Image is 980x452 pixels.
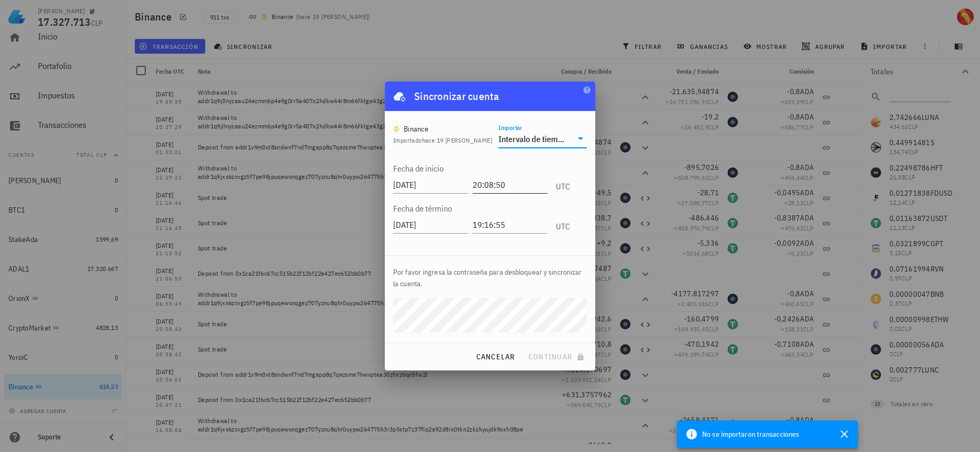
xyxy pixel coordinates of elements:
[498,134,565,144] div: Intervalo de tiempo
[473,176,548,193] input: 18:29:48
[552,170,570,196] div: UTC
[393,216,468,233] input: 2025-08-12
[393,203,452,214] label: Fecha de término
[393,136,492,144] span: Importado
[393,176,468,193] input: 2025-08-12
[422,136,492,144] span: hace 19 [PERSON_NAME]
[393,126,399,132] img: 270.png
[471,347,519,366] button: cancelar
[473,216,548,233] input: 18:29:48
[414,88,499,105] div: Sincronizar cuenta
[475,352,515,361] span: cancelar
[404,124,428,134] div: Binance
[552,210,570,236] div: UTC
[498,124,523,132] label: Importar
[393,266,587,289] p: Por favor ingresa la contraseña para desbloquear y sincronizar la cuenta.
[702,428,799,440] span: No se importaron transacciones
[498,130,587,148] div: ImportarIntervalo de tiempo
[393,163,444,174] label: Fecha de inicio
